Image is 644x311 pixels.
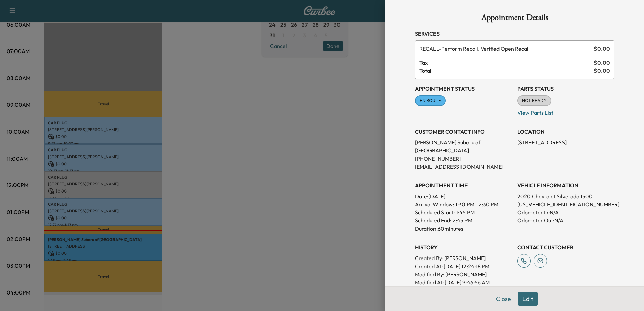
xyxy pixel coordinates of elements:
[594,59,610,67] span: $ 0.00
[415,181,512,189] h3: APPOINTMENT TIME
[517,243,614,251] h3: CONTACT CUSTOMER
[419,59,594,67] span: Tax
[455,200,498,208] span: 1:30 PM - 2:30 PM
[517,106,614,117] p: View Parts List
[456,208,475,216] p: 1:45 PM
[517,138,614,146] p: [STREET_ADDRESS]
[415,200,512,208] p: Arrival Window:
[415,216,451,224] p: Scheduled End:
[415,138,512,154] p: [PERSON_NAME] Subaru of [GEOGRAPHIC_DATA]
[419,67,594,75] span: Total
[415,224,512,233] p: Duration: 60 minutes
[517,192,614,200] p: 2020 Chevrolet Silverado 1500
[415,30,614,38] h3: Services
[415,270,512,278] p: Modified By : [PERSON_NAME]
[416,97,445,104] span: EN ROUTE
[415,128,512,136] h3: CUSTOMER CONTACT INFO
[517,128,614,136] h3: LOCATION
[415,84,512,93] h3: Appointment Status
[415,13,614,24] h1: Appointment Details
[415,254,512,262] p: Created By : [PERSON_NAME]
[517,200,614,208] p: [US_VEHICLE_IDENTIFICATION_NUMBER]
[415,154,512,163] p: [PHONE_NUMBER]
[415,262,512,270] p: Created At : [DATE] 12:24:18 PM
[518,292,538,306] button: Edit
[415,192,512,200] p: Date: [DATE]
[492,292,515,306] button: Close
[594,45,610,53] span: $ 0.00
[517,181,614,189] h3: VEHICLE INFORMATION
[518,97,551,104] span: NOT READY
[594,67,610,75] span: $ 0.00
[517,216,614,224] p: Odometer Out: N/A
[419,45,591,53] span: Perform Recall. Verified Open Recall
[453,216,472,224] p: 2:45 PM
[415,243,512,251] h3: History
[517,84,614,93] h3: Parts Status
[415,278,512,286] p: Modified At : [DATE] 9:46:56 AM
[415,208,455,216] p: Scheduled Start:
[415,163,512,171] p: [EMAIL_ADDRESS][DOMAIN_NAME]
[517,208,614,216] p: Odometer In: N/A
